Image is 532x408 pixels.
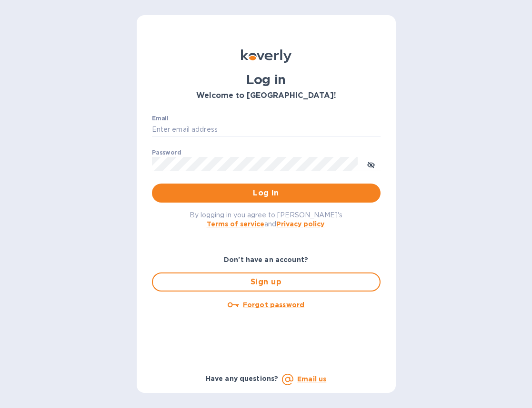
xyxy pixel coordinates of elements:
[160,187,373,199] span: Log in
[276,220,324,228] a: Privacy policy
[152,184,381,203] button: Log in
[152,116,169,122] label: Email
[243,301,304,309] u: Forgot password
[207,220,264,228] a: Terms of service
[161,276,372,288] span: Sign up
[224,256,308,263] b: Don't have an account?
[190,211,342,228] span: By logging in you agree to [PERSON_NAME]'s and .
[152,72,381,87] h1: Log in
[241,49,291,63] img: Koverly
[152,150,181,156] label: Password
[206,375,279,382] b: Have any questions?
[361,155,381,174] button: toggle password visibility
[152,123,381,137] input: Enter email address
[297,375,326,383] a: Email us
[152,91,381,100] h3: Welcome to [GEOGRAPHIC_DATA]!
[152,272,381,291] button: Sign up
